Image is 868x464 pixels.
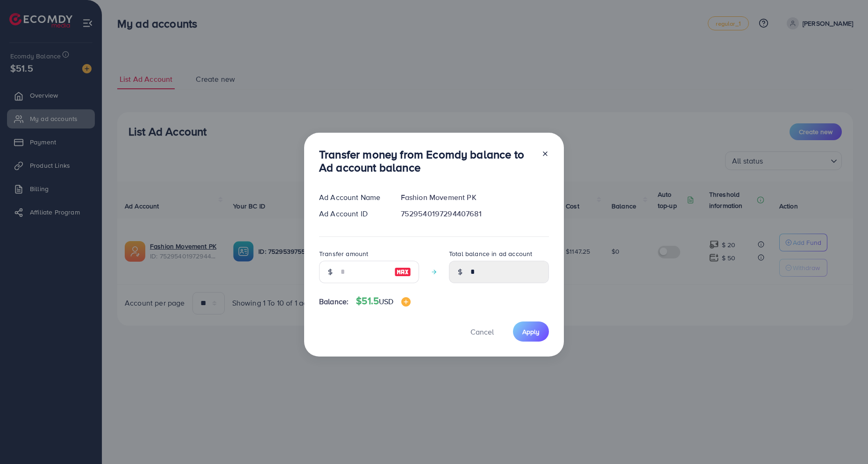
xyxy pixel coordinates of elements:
img: image [394,266,411,278]
div: Fashion Movement PK [393,192,556,203]
label: Total balance in ad account [449,249,532,258]
h4: $51.5 [356,295,410,307]
span: Apply [522,327,540,336]
div: 7529540197294407681 [393,208,556,219]
h3: Transfer money from Ecomdy balance to Ad account balance [319,148,534,175]
img: image [401,297,411,307]
span: Balance: [319,296,349,307]
span: Cancel [470,327,494,337]
button: Apply [513,321,549,342]
label: Transfer amount [319,249,368,258]
button: Cancel [459,321,505,342]
div: Ad Account ID [312,208,393,219]
iframe: Chat [828,422,861,457]
div: Ad Account Name [312,192,393,203]
span: USD [379,296,393,307]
